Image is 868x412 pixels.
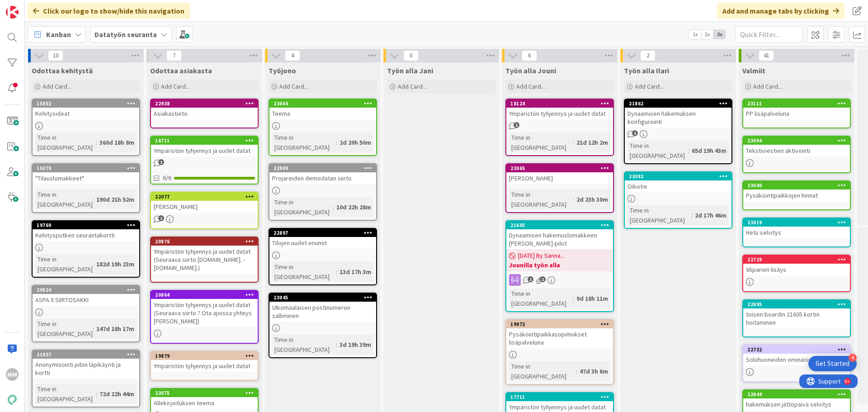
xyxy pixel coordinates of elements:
[625,108,731,128] div: Dynaamisen hakemuksen konfigurointi
[701,30,713,39] span: 2x
[150,290,259,344] a: 20864Ympäristön tyhjennys ja uudet datat (Seuraava siirto ? Ota ajoissa yhteys [PERSON_NAME])
[269,229,376,237] div: 22897
[269,99,377,156] a: 23064TeemaTime in [GEOGRAPHIC_DATA]:2d 20h 50m
[506,164,613,184] div: 23065[PERSON_NAME]
[747,391,850,398] div: 22844
[540,276,546,282] span: 1
[510,222,613,228] div: 21605
[269,228,377,285] a: 22897Tilojen uudet enumitTime in [GEOGRAPHIC_DATA]:13d 17h 3m
[387,66,433,75] span: Työn alla Jani
[753,82,782,90] span: Add Card...
[33,164,139,184] div: 19279"Tilauslomakkeet"
[849,354,857,362] div: 4
[735,26,803,43] input: Quick Filter...
[32,163,140,213] a: 19279"Tilauslomakkeet"Time in [GEOGRAPHIC_DATA]:190d 21h 52m
[28,3,190,19] div: Click our logo to show/hide this navigation
[640,50,656,61] span: 2
[151,193,258,201] div: 22077
[743,308,850,328] div: toisen boardin 21605 kortin hoitaminen
[506,164,613,172] div: 23065
[33,99,139,119] div: 15882Kehitysideat
[269,294,376,302] div: 23045
[33,286,139,306] div: 20624ASPA X SIIRTOSAKKI
[150,136,259,185] a: 16711Ympäristön tyhjennys ja uudet datat6/6
[334,202,373,212] div: 10d 22h 28m
[816,359,849,368] div: Get Started
[37,100,139,107] div: 15882
[509,289,573,308] div: Time in [GEOGRAPHIC_DATA]
[717,3,844,19] div: Add and manage tabs by clicking
[151,291,258,327] div: 20864Ympäristön tyhjennys ja uudet datat (Seuraava siirto ? Ota ajoissa yhteys [PERSON_NAME])
[93,259,94,269] span: :
[743,227,850,238] div: Hetu selvitys
[624,99,732,164] a: 21862Dynaamisen hakemuksen konfigurointiTime in [GEOGRAPHIC_DATA]:65d 19h 43m
[742,180,851,210] a: 23040Pysäköintipaikkojen hinnat
[505,99,614,156] a: 18124Ympäristön tyhjennys ja uudet datatTime in [GEOGRAPHIC_DATA]:21d 12h 2m
[629,100,731,107] div: 21862
[269,294,376,322] div: 23045Ulkomaalaisen postinumeron salliminen
[742,99,851,128] a: 23111PP lisäpalveluna
[693,210,729,220] div: 2d 17h 46m
[573,294,574,303] span: :
[6,6,19,19] img: Visit kanbanzone.com
[509,361,576,381] div: Time in [GEOGRAPHIC_DATA]
[155,100,258,107] div: 22938
[808,356,857,371] div: Open Get Started checklist, remaining modules: 4
[33,108,139,119] div: Kehitysideat
[151,389,258,409] div: 23075Allekirjoituksen teema
[625,99,731,128] div: 21862Dynaamisen hakemuksen konfigurointi
[625,180,731,192] div: Oikotie
[743,346,850,354] div: 22732
[509,133,573,152] div: Time in [GEOGRAPHIC_DATA]
[274,165,376,171] div: 22909
[743,181,850,189] div: 23040
[33,294,139,306] div: ASPA X SIIRTOSAKKI
[747,301,850,308] div: 22895
[151,389,258,397] div: 23075
[272,197,333,217] div: Time in [GEOGRAPHIC_DATA]
[37,165,139,171] div: 19279
[35,189,93,209] div: Time in [GEOGRAPHIC_DATA]
[742,255,851,292] a: 22729tiliparien lisäys
[627,141,688,161] div: Time in [GEOGRAPHIC_DATA]
[514,122,519,128] span: 1
[576,366,577,376] span: :
[35,133,96,152] div: Time in [GEOGRAPHIC_DATA]
[151,397,258,409] div: Allekirjoituksen teema
[747,219,850,226] div: 23019
[93,194,94,204] span: :
[96,137,97,147] span: :
[625,172,731,192] div: 23082Oikotie
[743,390,850,410] div: 22844hakemuksen jättöpäivä selvitys
[151,237,258,274] div: 20876Ympäristön tyhjennys ja uudet datat (Seuraava siirto [DOMAIN_NAME]. - [DOMAIN_NAME].)
[510,394,613,400] div: 17711
[742,66,765,75] span: Valmiit
[151,237,258,246] div: 20876
[37,222,139,228] div: 19769
[506,320,613,328] div: 19972
[285,50,300,61] span: 4
[713,30,726,39] span: 3x
[337,137,373,147] div: 2d 20h 50m
[269,163,377,221] a: 22909Projareiden demodatan siirtoTime in [GEOGRAPHIC_DATA]:10d 22h 28m
[272,133,336,152] div: Time in [GEOGRAPHIC_DATA]
[528,276,533,282] span: 1
[624,171,732,229] a: 23082OikotieTime in [GEOGRAPHIC_DATA]:2d 17h 46m
[506,393,613,401] div: 17711
[269,293,377,358] a: 23045Ulkomaalaisen postinumeron salliminenTime in [GEOGRAPHIC_DATA]:3d 19h 39m
[506,229,613,249] div: Dynaamisen hakemuslomakkeen [PERSON_NAME]-pilot
[35,254,93,274] div: Time in [GEOGRAPHIC_DATA]
[151,360,258,372] div: Ympäristön tyhjennys ja uudet datat
[269,229,376,249] div: 22897Tilojen uudet enumit
[742,136,851,173] a: 23094Tekstiviestien aktivointi
[574,294,610,303] div: 9d 18h 11m
[747,346,850,353] div: 22732
[269,302,376,322] div: Ulkomaalaisen postinumeron salliminen
[689,146,729,156] div: 65d 19h 43m
[151,352,258,360] div: 19879
[269,172,376,184] div: Projareiden demodatan siirto
[509,260,610,270] b: Jounilla työn alla
[150,237,259,283] a: 20876Ympäristön tyhjennys ja uudet datat (Seuraava siirto [DOMAIN_NAME]. - [DOMAIN_NAME].)
[32,350,140,407] a: 21937Anonymisointi jobin läpikäynti ja korttiTime in [GEOGRAPHIC_DATA]:72d 22h 44m
[574,137,610,147] div: 21d 12h 2m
